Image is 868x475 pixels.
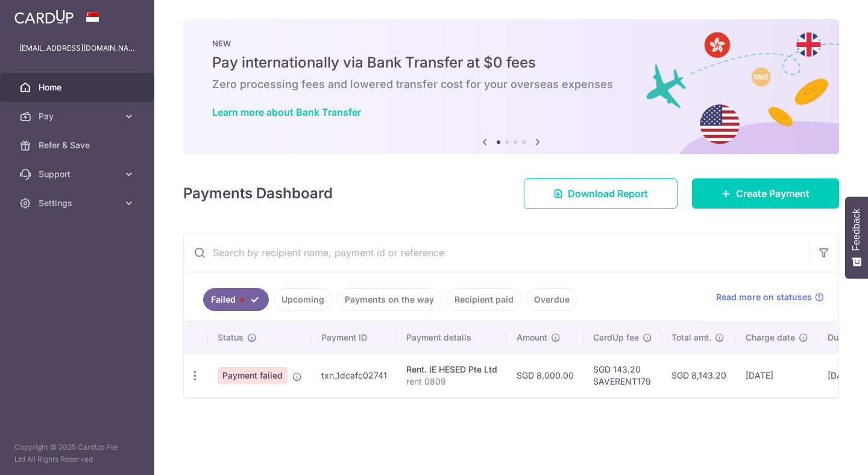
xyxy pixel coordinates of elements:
span: CardUp fee [593,332,639,344]
input: Search by recipient name, payment id or reference [184,233,810,272]
span: Status [218,332,244,344]
a: Read more on statuses [716,291,824,303]
a: Payments on the way [337,288,442,311]
span: Amount [517,332,547,344]
span: Settings [39,197,118,209]
a: Upcoming [274,288,332,311]
span: Refer & Save [39,139,118,151]
span: Pay [39,110,118,122]
span: Total amt. [671,332,711,344]
a: Failed [203,288,269,311]
td: [DATE] [736,353,818,397]
td: txn_1dcafc02741 [312,353,397,397]
td: SGD 8,143.20 [662,353,736,397]
span: Download Report [568,186,648,201]
a: Recipient paid [447,288,521,311]
a: Overdue [526,288,577,311]
a: Create Payment [692,178,839,209]
img: Bank transfer banner [183,19,839,154]
span: Feedback [851,209,862,251]
p: [EMAIL_ADDRESS][DOMAIN_NAME] [19,42,135,54]
span: Support [39,168,118,180]
img: CardUp [14,10,74,24]
td: SGD 8,000.00 [507,353,583,397]
button: Feedback - Show survey [845,197,868,278]
span: Read more on statuses [716,291,812,303]
span: Charge date [746,332,795,344]
span: Due date [828,332,864,344]
h4: Payments Dashboard [183,183,333,204]
th: Payment ID [312,322,397,353]
span: Payment failed [218,367,288,384]
p: rent 0809 [406,376,497,388]
a: Learn more about Bank Transfer [212,106,361,118]
a: Download Report [524,178,678,209]
h5: Pay internationally via Bank Transfer at $0 fees [212,53,810,72]
p: NEW [212,39,810,48]
div: Rent. IE HESED Pte Ltd [406,363,497,376]
h6: Zero processing fees and lowered transfer cost for your overseas expenses [212,77,810,92]
span: Home [39,81,118,93]
th: Payment details [397,322,507,353]
td: SGD 143.20 SAVERENT179 [583,353,662,397]
span: Create Payment [736,186,810,201]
